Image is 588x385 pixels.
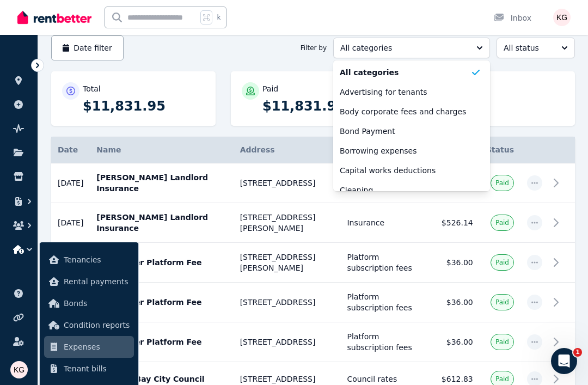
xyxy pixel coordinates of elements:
[495,179,509,187] span: Paid
[301,44,327,52] span: Filter by
[234,163,341,203] td: [STREET_ADDRESS]
[340,165,470,176] span: Capital works deductions
[44,292,134,314] a: Bonds
[428,322,480,362] td: $36.00
[480,137,520,163] th: Status
[51,203,90,243] td: [DATE]
[573,348,582,357] span: 1
[551,348,577,374] iframe: Intercom live chat
[96,337,226,347] p: RentBetter Platform Fee
[340,185,470,195] span: Cleaning
[262,83,278,94] p: Paid
[234,243,341,283] td: [STREET_ADDRESS][PERSON_NAME]
[340,203,427,243] td: Insurance
[64,297,130,310] span: Bonds
[340,106,470,117] span: Body corporate fees and charges
[333,38,490,58] button: All categories
[96,374,226,384] p: Moreton Bay City Council
[262,97,384,115] p: $11,831.95
[340,42,468,53] span: All categories
[90,137,233,163] th: Name
[96,297,226,308] p: RentBetter Platform Fee
[553,9,571,26] img: Kim Gill
[51,163,90,203] td: [DATE]
[234,203,341,243] td: [STREET_ADDRESS][PERSON_NAME]
[497,38,575,58] button: All status
[495,298,509,307] span: Paid
[428,203,480,243] td: $526.14
[83,83,101,94] p: Total
[44,314,134,336] a: Condition reports
[493,13,531,23] div: Inbox
[495,218,509,227] span: Paid
[495,258,509,267] span: Paid
[44,249,134,271] a: Tenancies
[428,283,480,322] td: $36.00
[10,361,28,378] img: Kim Gill
[64,253,130,266] span: Tenancies
[96,212,226,234] p: [PERSON_NAME] Landlord Insurance
[340,145,470,156] span: Borrowing expenses
[442,97,564,115] p: $0.00
[333,60,490,191] ul: All categories
[504,42,553,53] span: All status
[340,87,470,97] span: Advertising for tenants
[51,35,124,60] button: Date filter
[495,375,509,383] span: Paid
[96,172,226,194] p: [PERSON_NAME] Landlord Insurance
[340,67,470,78] span: All categories
[83,97,205,115] p: $11,831.95
[64,340,130,353] span: Expenses
[495,338,509,346] span: Paid
[96,257,226,268] p: RentBetter Platform Fee
[64,319,130,332] span: Condition reports
[340,322,427,362] td: Platform subscription fees
[51,137,90,163] th: Date
[64,362,130,375] span: Tenant bills
[234,322,341,362] td: [STREET_ADDRESS]
[340,126,470,137] span: Bond Payment
[340,283,427,322] td: Platform subscription fees
[64,275,130,288] span: Rental payments
[428,243,480,283] td: $36.00
[217,13,220,22] span: k
[44,336,134,358] a: Expenses
[44,358,134,380] a: Tenant bills
[340,243,427,283] td: Platform subscription fees
[234,137,341,163] th: Address
[234,283,341,322] td: [STREET_ADDRESS]
[44,271,134,292] a: Rental payments
[17,9,91,26] img: RentBetter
